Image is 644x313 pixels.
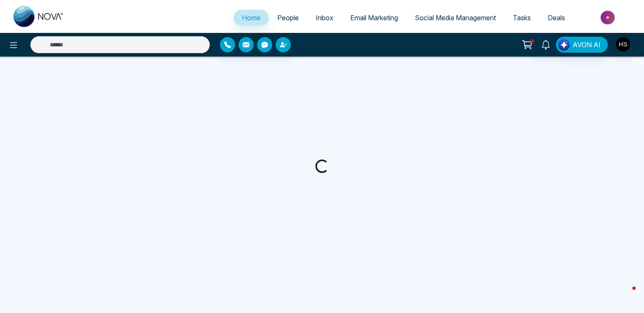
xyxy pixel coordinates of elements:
[277,13,299,22] span: People
[350,13,398,22] span: Email Marketing
[504,10,539,26] a: Tasks
[14,6,64,27] img: Nova CRM Logo
[548,13,565,22] span: Deals
[342,10,406,26] a: Email Marketing
[307,10,342,26] a: Inbox
[269,10,307,26] a: People
[316,13,333,22] span: Inbox
[233,10,269,26] a: Home
[406,10,504,26] a: Social Media Management
[616,37,630,51] img: User Avatar
[242,13,260,22] span: Home
[578,8,639,27] img: Market-place.gif
[513,13,531,22] span: Tasks
[415,13,496,22] span: Social Media Management
[558,39,570,51] img: Lead Flow
[556,37,608,53] button: AVON AI
[573,40,601,50] span: AVON AI
[615,284,636,305] iframe: Intercom live chat
[539,10,574,26] a: Deals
